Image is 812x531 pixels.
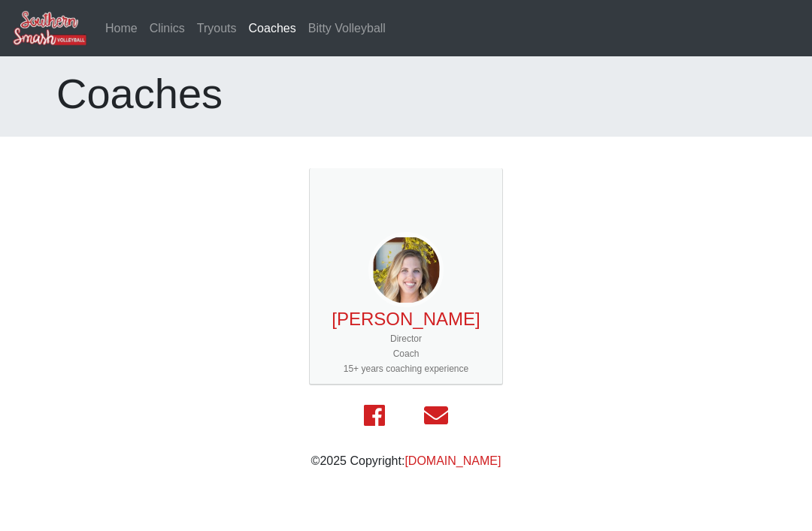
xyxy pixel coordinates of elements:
a: Tryouts [191,14,243,44]
a: Coaches [243,14,302,44]
h1: Coaches [56,68,756,119]
div: Coach [316,346,496,361]
a: Clinics [144,14,191,44]
a: Home [99,14,144,44]
div: Director [316,331,496,346]
img: Southern Smash Volleyball [12,10,87,47]
a: Bitty Volleyball [302,14,392,44]
a: [PERSON_NAME] [332,309,480,329]
a: [DOMAIN_NAME] [404,454,501,467]
div: 15+ years coaching experience [316,361,496,376]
